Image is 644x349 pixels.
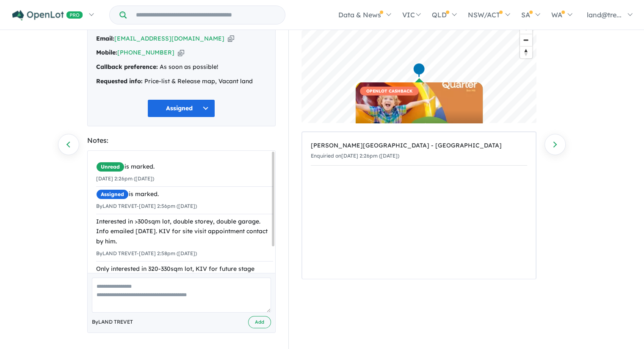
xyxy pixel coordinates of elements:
[117,49,174,56] a: [PHONE_NUMBER]
[311,141,527,151] div: [PERSON_NAME][GEOGRAPHIC_DATA] - [GEOGRAPHIC_DATA]
[228,34,234,43] button: Copy
[92,318,133,326] span: By LAND TREVET
[178,48,184,57] button: Copy
[96,250,197,256] small: By LAND TREVET - [DATE] 2:58pm ([DATE])
[96,264,273,284] div: Only interested in 320-330sqm lot, KIV for future stage release. No need to contact for Stage 3A.
[96,62,267,72] div: As soon as possible!
[311,153,399,159] small: Enquiried on [DATE] 2:26pm ([DATE])
[96,162,273,172] div: is marked.
[356,82,483,146] a: OPENLOT CASHBACK
[96,189,273,199] div: is marked.
[301,17,536,123] canvas: Map
[96,35,114,42] strong: Email:
[87,135,276,146] div: Notes:
[128,6,283,24] input: Try estate name, suburb, builder or developer
[96,175,154,182] small: [DATE] 2:26pm ([DATE])
[248,316,271,328] button: Add
[96,63,158,71] strong: Callback preference:
[96,77,143,85] strong: Requested info:
[114,35,224,42] a: [EMAIL_ADDRESS][DOMAIN_NAME]
[360,87,419,95] span: OPENLOT CASHBACK
[412,63,425,78] div: Map marker
[96,189,129,199] span: Assigned
[96,217,273,247] div: Interested in >300sqm lot, double storey, double garage. Info emailed [DATE]. KIV for site visit ...
[520,46,532,58] span: Reset bearing to north
[12,10,83,21] img: Openlot PRO Logo White
[147,99,215,117] button: Assigned
[96,162,124,172] span: Unread
[520,46,532,58] button: Reset bearing to north
[311,136,527,166] a: [PERSON_NAME][GEOGRAPHIC_DATA] - [GEOGRAPHIC_DATA]Enquiried on[DATE] 2:26pm ([DATE])
[520,34,532,46] span: Zoom out
[587,11,622,19] span: land@tre...
[96,203,197,209] small: By LAND TREVET - [DATE] 2:56pm ([DATE])
[520,34,532,46] button: Zoom out
[96,76,267,87] div: Price-list & Release map, Vacant land
[96,49,117,56] strong: Mobile:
